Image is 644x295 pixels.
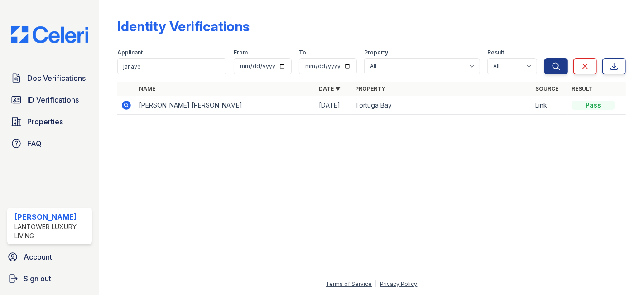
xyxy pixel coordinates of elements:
[356,85,386,92] a: Property
[7,91,92,109] a: ID Verifications
[380,280,418,287] a: Privacy Policy
[139,85,155,92] a: Name
[27,73,86,84] span: Doc Verifications
[299,49,306,56] label: To
[364,49,388,56] label: Property
[27,94,79,105] span: ID Verifications
[234,49,248,56] label: From
[316,96,352,115] td: [DATE]
[7,69,92,87] a: Doc Verifications
[572,101,615,110] div: Pass
[27,138,42,149] span: FAQ
[572,85,593,92] a: Result
[27,116,63,127] span: Properties
[117,18,250,34] div: Identity Verifications
[352,96,532,115] td: Tortuga Bay
[14,222,88,241] div: Lantower Luxury Living
[7,113,92,131] a: Properties
[532,96,568,115] td: Link
[117,49,143,56] label: Applicant
[135,96,316,115] td: [PERSON_NAME] [PERSON_NAME]
[375,280,377,287] div: |
[24,251,52,262] span: Account
[4,270,96,288] a: Sign out
[319,85,341,92] a: Date ▼
[487,49,504,56] label: Result
[14,211,88,222] div: [PERSON_NAME]
[4,26,96,43] img: CE_Logo_Blue-a8612792a0a2168367f1c8372b55b34899dd931a85d93a1a3d3e32e68fde9ad4.png
[326,280,372,287] a: Terms of Service
[117,58,226,74] input: Search by name or phone number
[4,248,96,266] a: Account
[535,85,558,92] a: Source
[24,273,51,284] span: Sign out
[7,134,92,152] a: FAQ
